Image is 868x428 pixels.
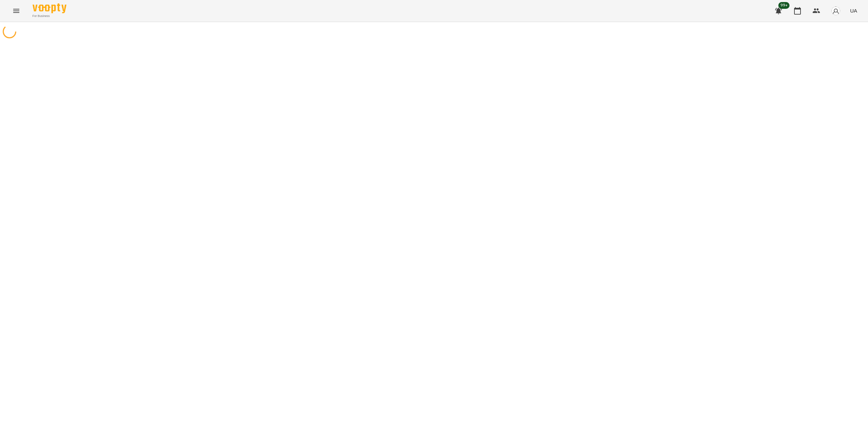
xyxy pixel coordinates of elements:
span: 99+ [778,2,790,9]
img: avatar_s.png [831,6,841,16]
span: UA [850,7,857,14]
span: For Business [33,14,66,18]
button: UA [847,4,860,17]
button: Menu [8,3,24,19]
img: Voopty Logo [33,3,66,13]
